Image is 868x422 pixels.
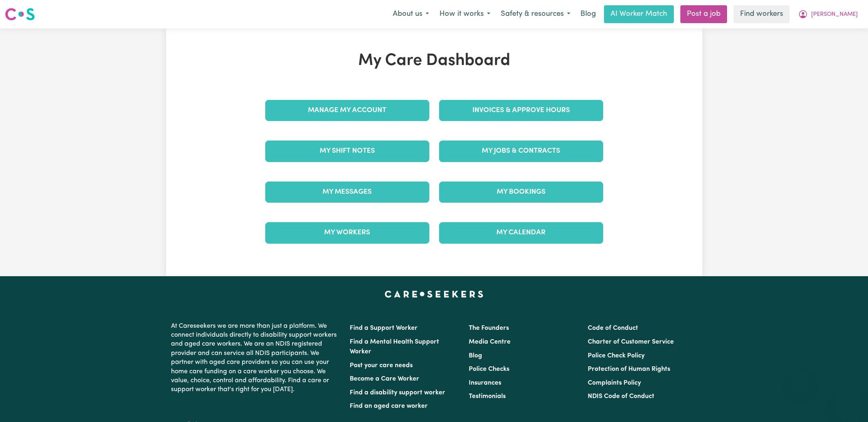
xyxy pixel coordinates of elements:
[469,380,501,386] a: Insurances
[439,100,603,121] a: Invoices & Approve Hours
[265,182,429,203] a: My Messages
[588,366,670,372] a: Protection of Human Rights
[350,390,445,396] a: Find a disability support worker
[469,393,506,400] a: Testimonials
[439,222,603,243] a: My Calendar
[469,366,509,372] a: Police Checks
[350,325,418,331] a: Find a Support Worker
[469,339,511,345] a: Media Centre
[385,291,483,297] a: Careseekers home page
[265,222,429,243] a: My Workers
[588,380,641,386] a: Complaints Policy
[350,403,428,409] a: Find an aged care worker
[469,353,482,359] a: Blog
[836,390,862,416] iframe: Button to launch messaging window
[387,6,434,23] button: About us
[604,5,674,23] a: AI Worker Match
[811,10,858,19] span: [PERSON_NAME]
[469,325,509,331] a: The Founders
[588,393,654,400] a: NDIS Code of Conduct
[265,100,429,121] a: Manage My Account
[576,5,601,23] a: Blog
[680,5,727,23] a: Post a job
[265,141,429,162] a: My Shift Notes
[793,6,863,23] button: My Account
[5,5,35,24] a: Careseekers logo
[350,362,413,369] a: Post your care needs
[792,370,808,386] iframe: Close message
[350,339,439,355] a: Find a Mental Health Support Worker
[588,325,638,331] a: Code of Conduct
[588,339,674,345] a: Charter of Customer Service
[496,6,576,23] button: Safety & resources
[439,141,603,162] a: My Jobs & Contracts
[350,376,419,382] a: Become a Care Worker
[260,51,608,71] h1: My Care Dashboard
[734,5,790,23] a: Find workers
[171,318,340,398] p: At Careseekers we are more than just a platform. We connect individuals directly to disability su...
[5,7,35,22] img: Careseekers logo
[588,353,645,359] a: Police Check Policy
[439,182,603,203] a: My Bookings
[434,6,496,23] button: How it works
